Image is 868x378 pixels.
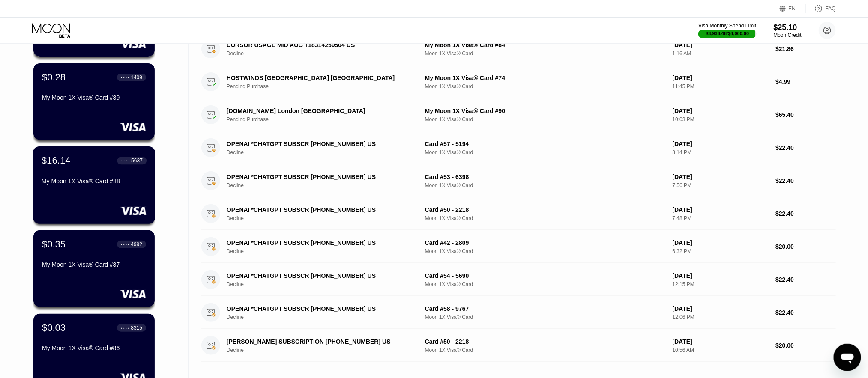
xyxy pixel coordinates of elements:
div: 7:48 PM [673,215,769,221]
div: $16.14 [42,155,71,166]
div: 8:14 PM [673,149,769,155]
div: Card #53 - 6398 [425,173,666,180]
div: Visa Monthly Spend Limit$3,936.48/$4,000.00 [698,23,756,38]
div: My Moon 1X Visa® Card #74 [425,74,666,81]
div: Card #57 - 5194 [425,140,666,147]
div: HOSTWINDS [GEOGRAPHIC_DATA] [GEOGRAPHIC_DATA] [227,74,408,81]
div: $0.35● ● ● ●4992My Moon 1X Visa® Card #87 [33,230,155,307]
div: My Moon 1X Visa® Card #87 [42,261,146,268]
div: EN [789,6,796,12]
div: $22.40 [776,276,836,283]
div: $20.00 [776,342,836,349]
div: Decline [227,248,422,254]
div: My Moon 1X Visa® Card #90 [425,107,666,114]
div: $25.10 [774,23,802,32]
div: Moon 1X Visa® Card [425,182,666,188]
div: OPENAI *CHATGPT SUBSCR [PHONE_NUMBER] USDeclineCard #42 - 2809Moon 1X Visa® Card[DATE]6:32 PM$20.00 [201,230,836,263]
div: Card #50 - 2218 [425,206,666,213]
div: 10:56 AM [673,347,769,353]
div: OPENAI *CHATGPT SUBSCR [PHONE_NUMBER] US [227,206,408,213]
div: [DATE] [673,206,769,213]
div: FAQ [826,6,836,12]
div: 8315 [131,325,142,331]
div: Decline [227,51,422,57]
div: ● ● ● ● [121,327,129,329]
div: 12:06 PM [673,314,769,320]
div: $21.86 [776,45,836,52]
div: OPENAI *CHATGPT SUBSCR [PHONE_NUMBER] US [227,272,408,279]
div: $25.10Moon Credit [774,23,802,38]
div: [DATE] [673,74,769,81]
div: EN [780,4,806,13]
div: $0.35 [42,239,66,250]
div: Card #58 - 9767 [425,305,666,312]
div: Visa Monthly Spend Limit [698,23,756,29]
div: Moon 1X Visa® Card [425,314,666,320]
div: 6:32 PM [673,248,769,254]
div: 5637 [131,158,143,164]
div: Decline [227,281,422,287]
div: [DATE] [673,42,769,48]
div: Moon Credit [774,32,802,38]
div: Decline [227,182,422,188]
div: [DATE] [673,305,769,312]
div: $20.00 [776,243,836,250]
div: $4.99 [776,78,836,85]
div: Pending Purchase [227,83,422,89]
div: OPENAI *CHATGPT SUBSCR [PHONE_NUMBER] USDeclineCard #53 - 6398Moon 1X Visa® Card[DATE]7:56 PM$22.40 [201,164,836,197]
div: 1:16 AM [673,51,769,57]
div: $0.28 [42,72,66,83]
div: Moon 1X Visa® Card [425,347,666,353]
div: OPENAI *CHATGPT SUBSCR [PHONE_NUMBER] US [227,173,408,180]
div: [DATE] [673,272,769,279]
div: Moon 1X Visa® Card [425,116,666,122]
div: ● ● ● ● [121,159,130,162]
div: [DOMAIN_NAME] London [GEOGRAPHIC_DATA] [227,107,408,114]
div: 1409 [131,74,142,80]
iframe: Button to launch messaging window [834,344,861,371]
div: My Moon 1X Visa® Card #89 [42,94,146,101]
div: $22.40 [776,144,836,151]
div: [PERSON_NAME] SUBSCRIPTION [PHONE_NUMBER] USDeclineCard #50 - 2218Moon 1X Visa® Card[DATE]10:56 A... [201,329,836,362]
div: 11:45 PM [673,83,769,89]
div: $3,936.48 / $4,000.00 [706,31,749,36]
div: $0.03 [42,322,66,333]
div: 7:56 PM [673,182,769,188]
div: [DATE] [673,140,769,147]
div: My Moon 1X Visa® Card #84 [425,42,666,48]
div: Card #50 - 2218 [425,338,666,345]
div: My Moon 1X Visa® Card #86 [42,345,146,351]
div: OPENAI *CHATGPT SUBSCR [PHONE_NUMBER] USDeclineCard #54 - 5690Moon 1X Visa® Card[DATE]12:15 PM$22.40 [201,263,836,296]
div: Moon 1X Visa® Card [425,51,666,57]
div: OPENAI *CHATGPT SUBSCR [PHONE_NUMBER] US [227,140,408,147]
div: $22.40 [776,177,836,184]
div: HOSTWINDS [GEOGRAPHIC_DATA] [GEOGRAPHIC_DATA]Pending PurchaseMy Moon 1X Visa® Card #74Moon 1X Vis... [201,65,836,98]
div: [DATE] [673,338,769,345]
div: 10:03 PM [673,116,769,122]
div: $22.40 [776,309,836,316]
div: OPENAI *CHATGPT SUBSCR [PHONE_NUMBER] US [227,305,408,312]
div: 4992 [131,241,142,247]
div: [DATE] [673,239,769,246]
div: Moon 1X Visa® Card [425,281,666,287]
div: OPENAI *CHATGPT SUBSCR [PHONE_NUMBER] USDeclineCard #57 - 5194Moon 1X Visa® Card[DATE]8:14 PM$22.40 [201,131,836,164]
div: Decline [227,347,422,353]
div: $16.14● ● ● ●5637My Moon 1X Visa® Card #88 [33,147,155,223]
div: Decline [227,314,422,320]
div: Decline [227,149,422,155]
div: FAQ [806,4,836,13]
div: $22.40 [776,210,836,217]
div: $65.40 [776,111,836,118]
div: ● ● ● ● [121,76,129,79]
div: Moon 1X Visa® Card [425,215,666,221]
div: Pending Purchase [227,116,422,122]
div: [PERSON_NAME] SUBSCRIPTION [PHONE_NUMBER] US [227,338,408,345]
div: ● ● ● ● [121,243,129,246]
div: [DATE] [673,107,769,114]
div: CURSOR USAGE MID AUG +18314259504 USDeclineMy Moon 1X Visa® Card #84Moon 1X Visa® Card[DATE]1:16 ... [201,33,836,65]
div: [DATE] [673,173,769,180]
div: Moon 1X Visa® Card [425,248,666,254]
div: [DOMAIN_NAME] London [GEOGRAPHIC_DATA]Pending PurchaseMy Moon 1X Visa® Card #90Moon 1X Visa® Card... [201,98,836,131]
div: Decline [227,215,422,221]
div: Card #42 - 2809 [425,239,666,246]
